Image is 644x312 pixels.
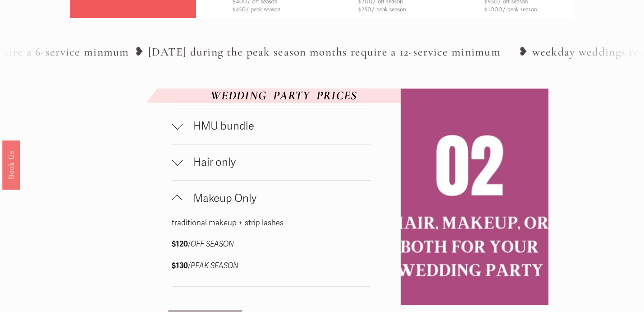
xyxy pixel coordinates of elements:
div: Makeup Only [172,216,370,287]
tspan: ❥ [DATE] during the peak season months require a 12-service minimum [134,45,501,60]
em: WEDDING PARTY PRICES [210,88,357,103]
strong: $120 [172,239,188,249]
em: OFF SEASON [191,239,234,249]
button: Hair only [172,144,370,180]
span: Hair only [183,156,370,169]
a: Book Us [2,140,20,189]
p: traditional makeup + strip lashes [172,216,311,230]
span: Makeup Only [183,192,370,205]
button: HMU bundle [172,108,370,144]
strong: $130 [172,261,188,270]
button: Makeup Only [172,181,370,216]
p: / [172,237,311,251]
em: PEAK SEASON [191,261,238,270]
span: HMU bundle [183,120,370,133]
p: / [172,259,311,273]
